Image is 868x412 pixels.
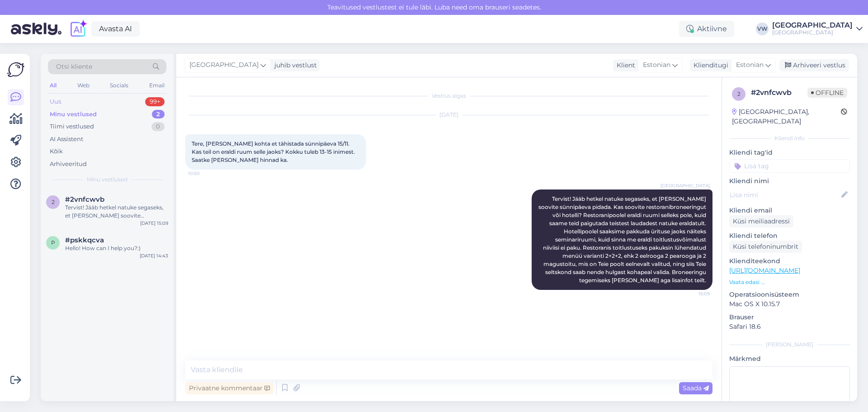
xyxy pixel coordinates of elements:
[772,22,863,36] a: [GEOGRAPHIC_DATA][GEOGRAPHIC_DATA]
[729,256,850,266] p: Klienditeekond
[729,354,850,364] p: Märkmed
[65,195,104,204] span: #2vnfcwvb
[729,206,850,215] p: Kliendi email
[729,322,850,331] p: Safari 18.6
[50,97,61,106] div: Uus
[140,220,168,227] div: [DATE] 15:09
[51,239,55,246] span: p
[65,204,168,220] div: Tervist! Jääb hetkel natuke segaseks, et [PERSON_NAME] soovite sünnipäeva pidada. Kas soovite res...
[683,384,709,392] span: Saada
[140,252,168,259] div: [DATE] 14:43
[108,80,130,91] div: Socials
[690,61,728,70] div: Klienditugi
[56,62,92,71] span: Otsi kliente
[676,290,710,297] span: 15:09
[50,147,63,156] div: Kõik
[50,135,83,144] div: AI Assistent
[52,199,55,205] span: 2
[185,382,274,394] div: Privaatne kommentaar
[75,80,91,91] div: Web
[729,299,850,309] p: Mac OS X 10.15.7
[147,80,166,91] div: Email
[50,122,94,131] div: Tiimi vestlused
[188,170,222,177] span: 10:50
[779,59,849,71] div: Arhiveeri vestlus
[729,148,850,157] p: Kliendi tag'id
[538,195,708,284] span: Tervist! Jääb hetkel natuke segaseks, et [PERSON_NAME] soovite sünnipäeva pidada. Kas soovite res...
[679,21,734,37] div: Aktiivne
[736,60,764,70] span: Estonian
[152,110,165,119] div: 2
[65,244,168,252] div: Hello! How can I help you?:)
[91,21,140,37] a: Avasta AI
[732,107,841,126] div: [GEOGRAPHIC_DATA], [GEOGRAPHIC_DATA]
[660,182,710,189] span: [GEOGRAPHIC_DATA]
[69,19,88,38] img: explore-ai
[729,215,793,227] div: Küsi meiliaadressi
[772,29,853,36] div: [GEOGRAPHIC_DATA]
[729,278,850,286] p: Vaata edasi ...
[7,61,24,78] img: Askly Logo
[192,140,356,163] span: Tere, [PERSON_NAME] kohta et tähistada sünnipäeva 15/11. Kas teil on eraldi ruum selle jaoks? Kok...
[729,231,850,241] p: Kliendi telefon
[729,176,850,186] p: Kliendi nimi
[271,61,317,70] div: juhib vestlust
[145,97,165,106] div: 99+
[613,61,635,70] div: Klient
[756,23,769,35] div: VW
[643,60,670,70] span: Estonian
[729,159,850,173] input: Lisa tag
[185,111,712,119] div: [DATE]
[48,80,58,91] div: All
[729,341,850,349] div: [PERSON_NAME]
[807,88,847,98] span: Offline
[729,313,850,322] p: Brauser
[772,22,853,29] div: [GEOGRAPHIC_DATA]
[50,160,87,169] div: Arhiveeritud
[151,122,165,131] div: 0
[185,92,712,100] div: Vestlus algas
[50,110,97,119] div: Minu vestlused
[65,236,104,244] span: #pskkqcva
[189,60,259,70] span: [GEOGRAPHIC_DATA]
[87,175,127,184] span: Minu vestlused
[729,266,800,275] a: [URL][DOMAIN_NAME]
[730,190,840,200] input: Lisa nimi
[729,290,850,299] p: Operatsioonisüsteem
[729,134,850,142] div: Kliendi info
[751,87,807,98] div: # 2vnfcwvb
[737,90,741,97] span: 2
[729,241,802,253] div: Küsi telefoninumbrit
